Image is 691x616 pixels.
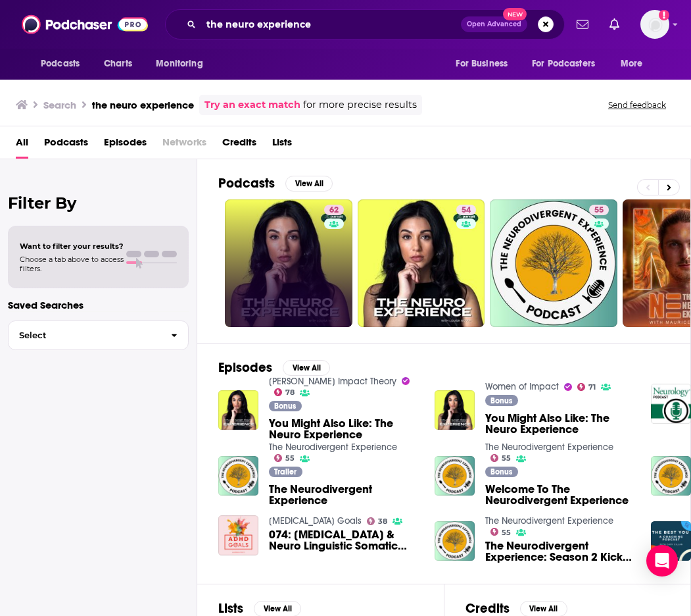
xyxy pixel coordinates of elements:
[104,132,147,159] a: Episodes
[502,530,511,536] span: 55
[218,359,272,376] h2: Episodes
[456,205,476,215] a: 54
[461,16,527,32] button: Open AdvancedNew
[651,521,691,561] a: Neuro Linguistic Somatic Experience with Kyle Smith
[604,13,625,36] a: Show notifications dropdown
[218,359,330,376] a: EpisodesView All
[435,390,475,430] a: You Might Also Like: The Neuro Experience
[269,376,396,387] a: Tom Bilyeu's Impact Theory
[490,397,512,405] span: Bonus
[225,199,352,327] a: 62
[218,515,258,555] img: 074: ADHD & Neuro Linguistic Somatic Experience (NLSE) with Kyle Smith
[659,10,669,20] svg: Add a profile image
[490,454,512,462] a: 55
[8,321,189,350] button: Select
[378,519,387,525] span: 38
[485,413,635,435] a: You Might Also Like: The Neuro Experience
[8,299,189,311] p: Saved Searches
[9,331,160,340] span: Select
[218,456,258,496] img: The Neurodivergent Experience
[274,402,296,410] span: Bonus
[467,21,521,28] span: Open Advanced
[485,442,613,453] a: The Neurodivergent Experience
[272,132,292,159] span: Lists
[462,204,471,217] span: 54
[156,55,203,73] span: Monitoring
[571,13,594,36] a: Show notifications dropdown
[222,132,256,159] span: Credits
[162,132,206,159] span: Networks
[358,199,485,327] a: 54
[22,12,148,37] img: Podchaser - Follow, Share and Rate Podcasts
[651,384,691,424] img: A Neurologist’s Personal Experience with DLB
[502,455,511,461] span: 55
[490,199,617,327] a: 55
[165,9,565,39] div: Search podcasts, credits, & more...
[201,14,461,35] input: Search podcasts, credits, & more...
[435,521,475,561] img: The Neurodivergent Experience: Season 2 Kick off
[577,383,596,391] a: 71
[269,515,362,526] a: ADHD Goals
[43,99,76,111] h3: Search
[604,99,670,111] button: Send feedback
[269,484,419,506] a: The Neurodivergent Experience
[324,205,344,215] a: 62
[611,51,659,76] button: open menu
[285,390,295,396] span: 78
[503,8,527,20] span: New
[490,468,512,476] span: Bonus
[621,55,643,73] span: More
[485,540,635,563] a: The Neurodivergent Experience: Season 2 Kick off
[446,51,524,76] button: open menu
[588,384,596,390] span: 71
[285,176,333,192] button: View All
[303,97,417,113] span: for more precise results
[274,454,295,462] a: 55
[640,10,669,39] button: Show profile menu
[435,456,475,496] img: Welcome To The Neurodivergent Experience
[490,528,512,536] a: 55
[651,456,691,496] img: The Neurodivergent Experience | Season 2
[147,51,220,76] button: open menu
[589,205,609,215] a: 55
[367,517,388,525] a: 38
[218,390,258,430] img: You Might Also Like: The Neuro Experience
[456,55,508,73] span: For Business
[640,10,669,39] span: Logged in as sarahhallprinc
[523,51,614,76] button: open menu
[41,55,80,73] span: Podcasts
[104,55,132,73] span: Charts
[485,381,559,392] a: Women of Impact
[485,484,635,506] span: Welcome To The Neurodivergent Experience
[92,99,194,111] h3: the neuro experience
[44,132,88,159] a: Podcasts
[285,455,295,461] span: 55
[532,55,595,73] span: For Podcasters
[218,175,333,192] a: PodcastsView All
[329,204,339,217] span: 62
[20,242,124,251] span: Want to filter your results?
[16,132,28,159] a: All
[269,529,419,552] span: 074: [MEDICAL_DATA] & Neuro Linguistic Somatic Experience (NLSE) with [PERSON_NAME]
[8,193,189,213] h2: Filter By
[640,10,669,39] img: User Profile
[32,51,97,76] button: open menu
[95,51,140,76] a: Charts
[269,529,419,552] a: 074: ADHD & Neuro Linguistic Somatic Experience (NLSE) with Kyle Smith
[646,545,678,577] div: Open Intercom Messenger
[269,418,419,440] a: You Might Also Like: The Neuro Experience
[204,97,300,113] a: Try an exact match
[283,360,330,376] button: View All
